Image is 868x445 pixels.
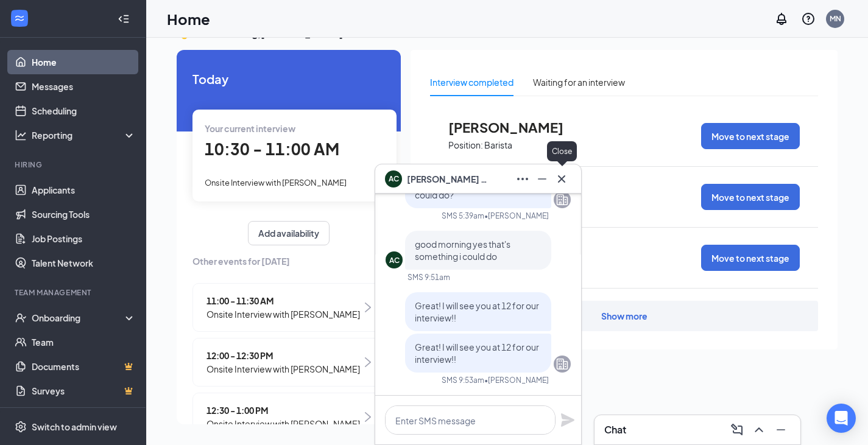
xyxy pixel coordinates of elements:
button: Minimize [532,169,552,189]
a: Team [32,330,136,354]
button: Cross [552,169,571,189]
span: Onsite Interview with [PERSON_NAME] [206,362,360,376]
button: ComposeMessage [727,420,747,440]
span: good morning yes that's something i could do [415,239,510,262]
h1: Home [167,9,210,29]
button: Ellipses [513,169,532,189]
svg: Ellipses [515,172,530,186]
span: Other events for [DATE] [192,254,385,268]
span: 12:30 - 1:00 PM [206,404,360,417]
div: AC [389,255,400,265]
span: 10:30 - 11:00 AM [205,139,339,159]
div: Team Management [15,287,133,298]
div: Show more [601,310,647,322]
svg: WorkstreamLogo [13,12,26,24]
button: ChevronUp [749,420,769,440]
button: Add availability [248,221,330,245]
span: Great! I will see you at 12 for our interview!! [415,342,539,365]
span: 12:00 - 12:30 PM [206,349,360,362]
svg: Cross [554,172,569,186]
span: • [PERSON_NAME] [484,211,549,221]
svg: ChevronUp [752,422,766,437]
svg: Minimize [535,172,549,186]
div: Interview completed [430,75,513,89]
a: Scheduling [32,99,136,123]
span: Onsite Interview with [PERSON_NAME] [206,307,360,321]
div: SMS 5:39am [442,211,484,221]
a: Job Postings [32,226,136,251]
div: Waiting for an interview [533,75,625,89]
div: Hiring [15,159,133,170]
span: • [PERSON_NAME] [484,375,549,385]
span: [PERSON_NAME] [448,119,582,135]
div: SMS 9:53am [442,375,484,385]
span: Your current interview [205,123,295,134]
a: Messages [32,74,136,99]
span: [PERSON_NAME] Chuluc [407,172,492,186]
span: Onsite Interview with [PERSON_NAME] [206,417,360,430]
svg: Settings [15,421,27,433]
svg: Company [555,192,570,207]
a: Talent Network [32,251,136,275]
div: Open Intercom Messenger [827,404,856,433]
a: DocumentsCrown [32,354,136,379]
svg: UserCheck [15,312,27,324]
a: Applicants [32,178,136,202]
svg: Collapse [118,13,130,25]
svg: QuestionInfo [801,12,816,26]
a: Sourcing Tools [32,202,136,226]
span: 11:00 - 11:30 AM [206,294,360,307]
div: Reporting [32,129,136,141]
svg: Company [555,357,570,371]
div: SMS 9:51am [408,272,450,282]
span: Today [192,69,385,88]
a: Home [32,50,136,74]
div: MN [830,13,841,24]
span: Onsite Interview with [PERSON_NAME] [205,178,347,187]
div: Onboarding [32,312,125,324]
a: SurveysCrown [32,379,136,403]
p: Position: [448,139,483,151]
svg: Notifications [774,12,789,26]
button: Move to next stage [701,123,800,149]
div: Switch to admin view [32,421,117,433]
svg: Plane [560,413,575,427]
h3: Chat [604,423,626,436]
svg: Minimize [774,422,788,437]
p: Barista [484,139,512,151]
button: Move to next stage [701,184,800,210]
button: Move to next stage [701,245,800,271]
div: Close [547,141,577,161]
svg: Analysis [15,129,27,141]
svg: ComposeMessage [730,422,744,437]
span: Great! I will see you at 12 for our interview!! [415,300,539,323]
button: Minimize [771,420,791,440]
